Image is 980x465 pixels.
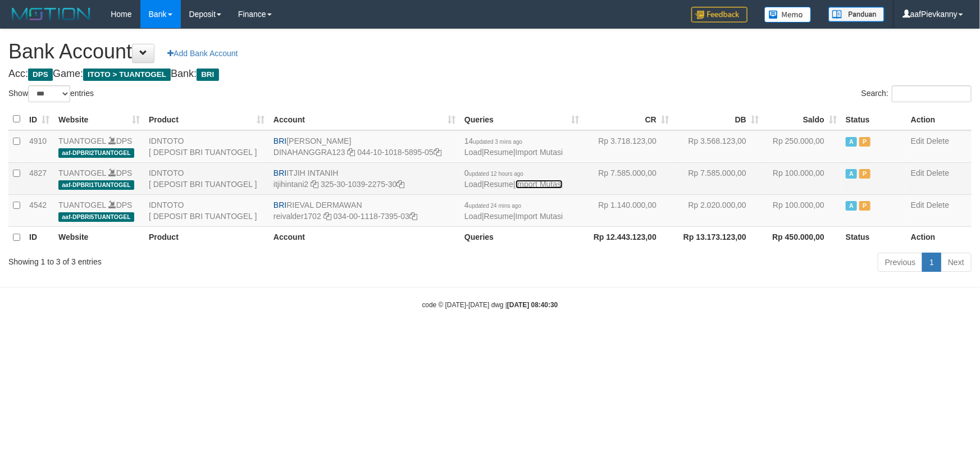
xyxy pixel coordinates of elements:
th: Account: activate to sort column ascending [269,108,460,130]
td: Rp 1.140.000,00 [584,194,673,226]
th: Status [841,226,906,248]
td: 4827 [25,162,54,194]
a: Load [464,212,482,221]
a: 1 [922,253,941,272]
td: IDNTOTO [ DEPOSIT BRI TUANTOGEL ] [144,162,269,194]
td: RIEVAL DERMAWAN 034-00-1118-7395-03 [269,194,460,226]
td: DPS [54,194,144,226]
td: Rp 2.020.000,00 [673,194,763,226]
th: Status [841,108,906,130]
span: Paused [859,201,870,211]
img: panduan.png [828,7,885,22]
span: aaf-DPBRI2TUANTOGEL [58,148,134,158]
td: IDNTOTO [ DEPOSIT BRI TUANTOGEL ] [144,130,269,163]
div: Showing 1 to 3 of 3 entries [8,252,400,267]
a: Next [941,253,972,272]
a: Import Mutasi [516,212,563,221]
th: Account [269,226,460,248]
a: Resume [484,148,513,157]
select: Showentries [28,85,70,102]
th: ID: activate to sort column ascending [25,108,54,130]
strong: [DATE] 08:40:30 [507,301,558,309]
a: reivalder1702 [274,212,321,221]
td: ITJIH INTANIH 325-30-1039-2275-30 [269,162,460,194]
th: Rp 13.173.123,00 [673,226,763,248]
a: Import Mutasi [516,180,563,189]
th: CR: activate to sort column ascending [584,108,673,130]
label: Search: [862,85,972,102]
a: Load [464,180,482,189]
a: Copy itjihintani2 to clipboard [311,180,318,189]
td: Rp 7.585.000,00 [584,162,673,194]
th: Rp 12.443.123,00 [584,226,673,248]
a: Edit [911,200,924,209]
th: Queries [460,226,584,248]
span: | | [464,136,563,157]
th: Saldo: activate to sort column ascending [763,108,841,130]
a: TUANTOGEL [58,168,106,177]
span: BRI [274,136,286,145]
a: TUANTOGEL [58,136,106,145]
td: 4542 [25,194,54,226]
a: TUANTOGEL [58,200,106,209]
span: aaf-DPBRI5TUANTOGEL [58,212,134,222]
a: Resume [484,212,513,221]
span: BRI [274,168,286,177]
span: Paused [859,169,870,179]
th: Action [906,226,972,248]
td: Rp 7.585.000,00 [673,162,763,194]
img: Button%20Memo.svg [764,7,812,22]
th: Rp 450.000,00 [763,226,841,248]
th: Product [144,226,269,248]
td: Rp 100.000,00 [763,194,841,226]
span: BRI [197,69,218,81]
td: Rp 3.568.123,00 [673,130,763,163]
td: 4910 [25,130,54,163]
th: Website [54,226,144,248]
h1: Bank Account [8,40,972,63]
a: Copy 034001118739503 to clipboard [409,212,417,221]
span: Active [846,169,857,179]
h4: Acc: Game: Bank: [8,69,972,80]
th: Website: activate to sort column ascending [54,108,144,130]
a: Delete [927,136,949,145]
a: Delete [927,200,949,209]
span: BRI [274,200,286,209]
a: Copy 044101018589505 to clipboard [434,148,441,157]
a: Copy DINAHANGGRA123 to clipboard [347,148,355,157]
span: ITOTO > TUANTOGEL [83,69,171,81]
span: updated 12 hours ago [469,171,523,177]
span: 4 [464,200,521,209]
span: updated 24 mins ago [469,203,521,209]
a: Resume [484,180,513,189]
span: Active [846,137,857,147]
th: Action [906,108,972,130]
a: Import Mutasi [516,148,563,157]
label: Show entries [8,85,94,102]
td: Rp 3.718.123,00 [584,130,673,163]
span: | | [464,168,563,189]
td: Rp 250.000,00 [763,130,841,163]
small: code © [DATE]-[DATE] dwg | [422,301,558,309]
a: Copy reivalder1702 to clipboard [323,212,331,221]
span: | | [464,200,563,221]
td: Rp 100.000,00 [763,162,841,194]
th: Product: activate to sort column ascending [144,108,269,130]
img: Feedback.jpg [691,7,747,22]
span: DPS [28,69,53,81]
td: IDNTOTO [ DEPOSIT BRI TUANTOGEL ] [144,194,269,226]
th: ID [25,226,54,248]
span: updated 3 mins ago [473,139,523,145]
td: DPS [54,162,144,194]
img: MOTION_logo.png [8,6,94,22]
input: Search: [892,85,972,102]
span: 14 [464,136,522,145]
a: Edit [911,168,924,177]
a: Load [464,148,482,157]
td: [PERSON_NAME] 044-10-1018-5895-05 [269,130,460,163]
th: DB: activate to sort column ascending [673,108,763,130]
a: Delete [927,168,949,177]
td: DPS [54,130,144,163]
a: Edit [911,136,924,145]
a: Add Bank Account [160,44,245,63]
